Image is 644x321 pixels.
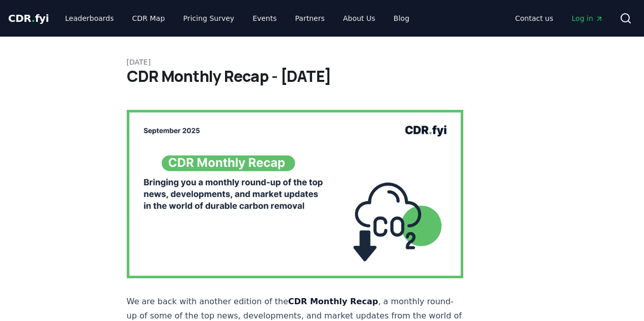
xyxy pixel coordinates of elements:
span: CDR fyi [8,12,49,24]
span: . [32,12,35,24]
a: Partners [287,9,333,27]
a: Events [244,9,285,27]
a: Contact us [507,9,562,27]
a: Log in [564,9,611,27]
p: [DATE] [127,57,518,67]
a: Pricing Survey [175,9,242,27]
span: Log in [572,13,603,23]
h1: CDR Monthly Recap - [DATE] [127,67,518,85]
img: blog post image [127,110,464,278]
a: CDR Map [124,9,173,27]
nav: Main [57,9,417,27]
a: Leaderboards [57,9,122,27]
strong: CDR Monthly Recap [288,297,378,306]
nav: Main [507,9,611,27]
a: About Us [335,9,383,27]
a: Blog [385,9,417,27]
a: CDR.fyi [8,11,49,25]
